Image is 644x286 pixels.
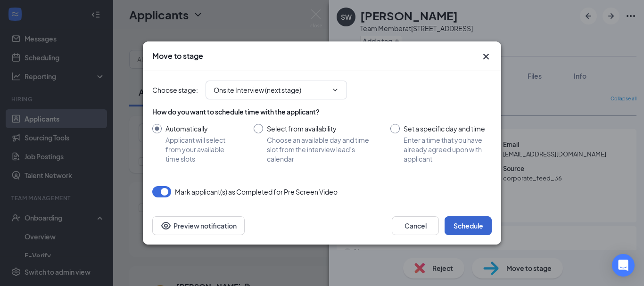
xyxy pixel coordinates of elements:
svg: Cross [480,51,492,62]
div: How do you want to schedule time with the applicant? [152,107,492,116]
button: Cancel [392,216,439,235]
span: Choose stage : [152,85,198,95]
div: Open Intercom Messenger [612,254,635,277]
svg: ChevronDown [331,86,339,94]
button: Close [480,51,492,62]
h3: Move to stage [152,51,203,61]
span: Mark applicant(s) as Completed for Pre Screen Video [175,186,338,197]
button: Schedule [445,216,492,235]
svg: Eye [160,220,172,231]
button: Preview notificationEye [152,216,245,235]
